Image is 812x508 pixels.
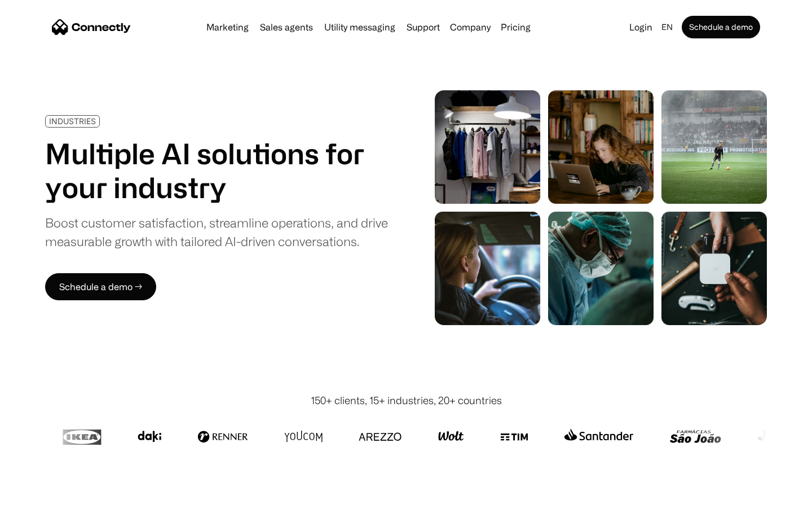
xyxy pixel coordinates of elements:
a: Support [402,23,444,32]
div: 150+ clients, 15+ industries, 20+ countries [311,393,502,408]
div: Company [450,19,491,35]
a: Sales agents [255,23,317,32]
a: home [52,19,131,36]
div: en [657,19,679,35]
ul: Language list [23,488,68,504]
a: Marketing [202,23,253,32]
a: Utility messaging [320,23,400,32]
div: INDUSTRIES [49,117,96,125]
a: Schedule a demo [682,16,760,38]
a: Pricing [496,23,535,32]
div: en [661,19,673,35]
div: Boost customer satisfaction, streamline operations, and drive measurable growth with tailored AI-... [45,213,388,251]
a: Login [625,19,657,35]
h1: Multiple AI solutions for your industry [45,137,388,204]
div: Company [447,19,494,35]
a: Schedule a demo → [45,273,156,300]
aside: Language selected: English [11,487,68,504]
